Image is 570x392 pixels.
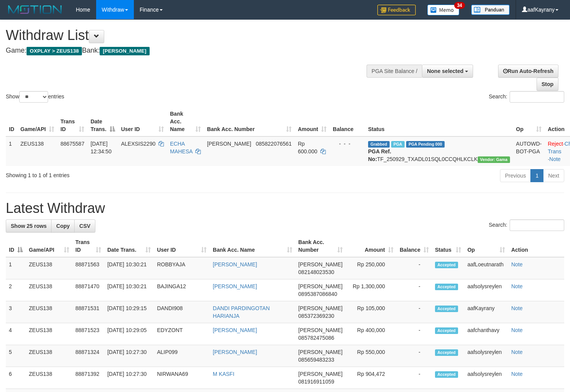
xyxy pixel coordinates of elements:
[6,219,52,233] a: Show 25 rows
[365,136,513,166] td: TF_250929_TXADL01SQL0CCQHLKCLK
[6,201,564,216] h1: Latest Withdraw
[27,47,82,55] span: OXPLAY > ZEUS138
[500,169,531,182] a: Previous
[427,68,463,74] span: None selected
[154,279,210,301] td: BAJINGA12
[6,136,17,166] td: 1
[6,301,26,323] td: 3
[298,327,343,333] span: [PERSON_NAME]
[121,141,156,147] span: ALEXSIS2290
[72,235,104,257] th: Trans ID: activate to sort column ascending
[435,284,458,290] span: Accepted
[346,257,397,279] td: Rp 250,000
[72,367,104,389] td: 88871392
[464,235,508,257] th: Op: activate to sort column ascending
[464,257,508,279] td: aafLoeutnarath
[508,235,564,257] th: Action
[397,235,432,257] th: Balance: activate to sort column ascending
[346,301,397,323] td: Rp 105,000
[427,5,460,15] img: Button%20Memo.svg
[295,107,330,136] th: Amount: activate to sort column ascending
[298,313,334,319] span: Copy 085372369230 to clipboard
[513,136,545,166] td: AUTOWD-BOT-PGA
[6,279,26,301] td: 2
[298,349,343,355] span: [PERSON_NAME]
[256,141,292,147] span: Copy 085822076561 to clipboard
[397,323,432,345] td: -
[87,107,118,136] th: Date Trans.: activate to sort column descending
[72,345,104,367] td: 88871324
[548,141,563,147] a: Reject
[543,169,564,182] a: Next
[104,345,154,367] td: [DATE] 10:27:30
[6,4,64,15] img: MOTION_logo.png
[213,327,257,333] a: [PERSON_NAME]
[213,371,234,377] a: M KASFI
[167,107,204,136] th: Bank Acc. Name: activate to sort column ascending
[464,345,508,367] td: aafsolysreylen
[435,306,458,312] span: Accepted
[118,107,167,136] th: User ID: activate to sort column ascending
[104,257,154,279] td: [DATE] 10:30:21
[213,305,270,319] a: DANDI PARDINGOTAN HARIANJA
[213,261,257,267] a: [PERSON_NAME]
[154,323,210,345] td: EDYZONT
[511,327,523,333] a: Note
[154,301,210,323] td: DANDI908
[478,156,510,163] span: Vendor URL: https://trx31.1velocity.biz
[510,91,564,103] input: Search:
[204,107,295,136] th: Bank Acc. Number: activate to sort column ascending
[397,279,432,301] td: -
[365,107,513,136] th: Status
[471,5,510,15] img: panduan.png
[6,367,26,389] td: 6
[346,235,397,257] th: Amount: activate to sort column ascending
[210,235,295,257] th: Bank Acc. Name: activate to sort column ascending
[17,107,57,136] th: Game/API: activate to sort column ascending
[513,107,545,136] th: Op: activate to sort column ascending
[435,349,458,356] span: Accepted
[511,283,523,289] a: Note
[104,235,154,257] th: Date Trans.: activate to sort column ascending
[26,301,72,323] td: ZEUS138
[298,379,334,385] span: Copy 081916911059 to clipboard
[298,269,334,275] span: Copy 082148023530 to clipboard
[511,261,523,267] a: Note
[154,367,210,389] td: NIRWANA69
[377,5,416,15] img: Feedback.jpg
[298,357,334,363] span: Copy 085659483233 to clipboard
[298,283,343,289] span: [PERSON_NAME]
[26,367,72,389] td: ZEUS138
[464,323,508,345] td: aafchanthavy
[346,279,397,301] td: Rp 1,300,000
[298,335,334,341] span: Copy 085782475086 to clipboard
[298,371,343,377] span: [PERSON_NAME]
[397,367,432,389] td: -
[213,349,257,355] a: [PERSON_NAME]
[489,219,564,231] label: Search:
[213,283,257,289] a: [PERSON_NAME]
[346,323,397,345] td: Rp 400,000
[454,2,465,9] span: 34
[346,367,397,389] td: Rp 904,472
[72,301,104,323] td: 88871531
[170,141,192,154] a: ECHA MAHESA
[346,345,397,367] td: Rp 550,000
[6,257,26,279] td: 1
[90,141,112,154] span: [DATE] 12:34:50
[72,257,104,279] td: 88871563
[6,28,372,43] h1: Withdraw List
[26,257,72,279] td: ZEUS138
[207,141,251,147] span: [PERSON_NAME]
[295,235,346,257] th: Bank Acc. Number: activate to sort column ascending
[19,91,48,103] select: Showentries
[511,305,523,311] a: Note
[72,323,104,345] td: 88871523
[464,301,508,323] td: aafKayrany
[464,367,508,389] td: aafsolysreylen
[26,235,72,257] th: Game/API: activate to sort column ascending
[367,65,422,78] div: PGA Site Balance /
[154,257,210,279] td: ROBBYAJA
[397,257,432,279] td: -
[397,301,432,323] td: -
